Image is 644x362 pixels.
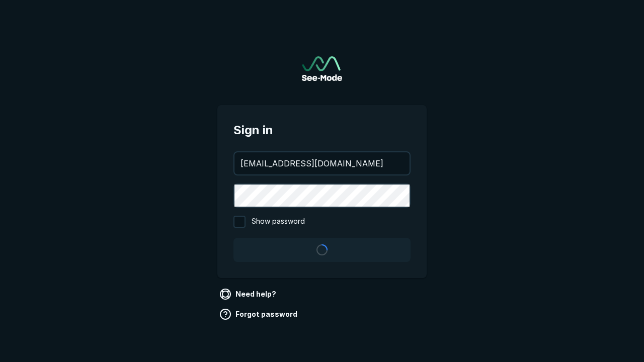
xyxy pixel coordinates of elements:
a: Go to sign in [302,56,342,81]
a: Forgot password [217,306,301,322]
a: Need help? [217,286,280,302]
span: Show password [252,216,305,228]
input: your@email.com [234,152,410,174]
span: Sign in [233,121,411,139]
img: See-Mode Logo [302,56,342,81]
